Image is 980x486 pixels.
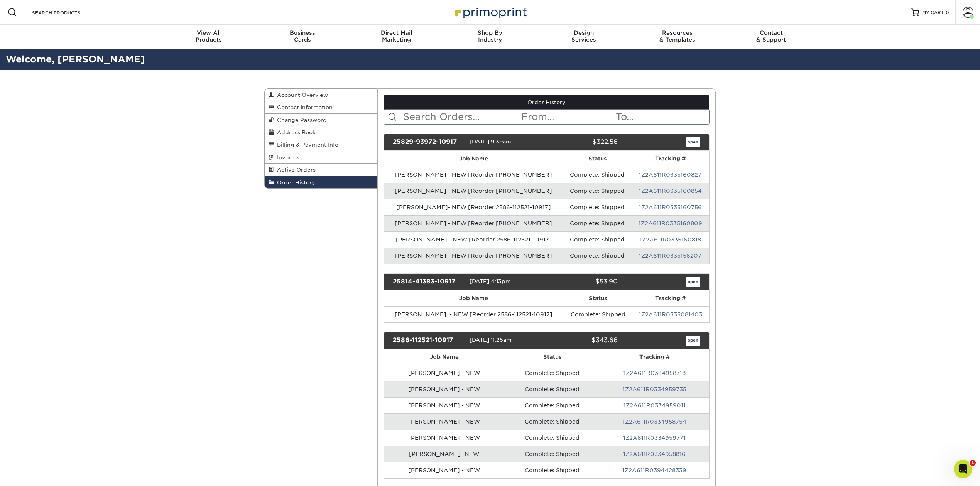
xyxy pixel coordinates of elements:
div: & Templates [630,29,724,43]
a: Direct MailMarketing [350,25,443,49]
td: [PERSON_NAME]- NEW [Reorder 2586-112521-10917] [384,199,564,215]
td: Complete: Shipped [505,397,600,413]
span: Business [256,29,350,36]
span: 0 [946,10,949,15]
a: 1Z2A611R0335081403 [639,311,702,317]
a: Account Overview [265,89,377,101]
a: Contact& Support [724,25,818,49]
div: Services [537,29,630,43]
th: Tracking # [632,151,709,167]
span: Design [537,29,630,36]
td: Complete: Shipped [563,167,631,183]
input: To... [615,110,709,124]
div: 25829-93972-10917 [387,137,470,147]
a: open [686,336,700,346]
span: Account Overview [274,92,328,98]
td: [PERSON_NAME] - NEW [Reorder 2586-112521-10917] [384,231,564,248]
span: [DATE] 11:25am [470,337,512,343]
a: 1Z2A611R0334959011 [623,402,686,408]
th: Job Name [384,349,505,365]
a: 1Z2A611R0335160818 [640,236,701,243]
span: Shop By [443,29,537,36]
td: [PERSON_NAME] - NEW [384,430,505,446]
span: 1 [970,460,976,466]
a: 1Z2A611R0334959771 [623,435,686,441]
span: Active Orders [274,167,316,173]
td: [PERSON_NAME] - NEW [384,413,505,430]
span: [DATE] 4:13pm [470,278,511,284]
div: $343.66 [541,336,623,346]
th: Job Name [384,290,564,306]
div: Marketing [350,29,443,43]
span: Contact [724,29,818,36]
span: Order History [274,179,315,186]
td: [PERSON_NAME] - NEW [384,365,505,381]
td: [PERSON_NAME] - NEW [Reorder 2586-112521-10917] [384,306,564,322]
td: [PERSON_NAME] - NEW [384,397,505,413]
td: Complete: Shipped [563,248,631,264]
td: Complete: Shipped [505,381,600,397]
td: Complete: Shipped [505,462,600,478]
td: Complete: Shipped [563,231,631,248]
td: [PERSON_NAME] - NEW [384,462,505,478]
td: [PERSON_NAME] - NEW [Reorder [PHONE_NUMBER] [384,167,564,183]
input: Search Orders... [402,110,521,124]
td: [PERSON_NAME] - NEW [Reorder [PHONE_NUMBER] [384,215,564,231]
td: Complete: Shipped [505,446,600,462]
th: Status [564,290,632,306]
th: Status [563,151,631,167]
span: Direct Mail [350,29,443,36]
a: BusinessCards [256,25,350,49]
td: [PERSON_NAME] - NEW [Reorder [PHONE_NUMBER] [384,248,564,264]
td: [PERSON_NAME] - NEW [384,381,505,397]
a: Contact Information [265,101,377,113]
td: Complete: Shipped [505,365,600,381]
th: Tracking # [632,290,709,306]
a: Address Book [265,126,377,138]
a: 1Z2A611R0334958754 [623,418,686,425]
span: Change Password [274,117,327,123]
span: Invoices [274,154,299,160]
div: Products [162,29,256,43]
div: & Support [724,29,818,43]
span: Billing & Payment Info [274,142,338,148]
a: 1Z2A611R0334959735 [623,386,686,392]
td: Complete: Shipped [563,183,631,199]
div: Cards [256,29,350,43]
a: Order History [384,95,710,110]
a: 1Z2A611R0335160756 [639,204,702,210]
div: $53.90 [541,277,623,287]
th: Status [505,349,600,365]
iframe: Intercom live chat [954,460,972,478]
a: open [686,277,700,287]
span: Address Book [274,129,316,135]
th: Job Name [384,151,564,167]
a: Active Orders [265,164,377,176]
a: Billing & Payment Info [265,138,377,151]
td: [PERSON_NAME] - NEW [Reorder [PHONE_NUMBER] [384,183,564,199]
a: 1Z2A611R0394428339 [622,467,686,473]
input: From... [520,110,615,124]
a: 1Z2A611R0335156207 [639,253,701,259]
a: 1Z2A611R0335160854 [639,188,702,194]
div: Industry [443,29,537,43]
a: Invoices [265,151,377,164]
a: Resources& Templates [630,25,724,49]
a: Change Password [265,114,377,126]
a: 1Z2A611R0335160809 [639,220,702,226]
td: [PERSON_NAME]- NEW [384,446,505,462]
td: Complete: Shipped [564,306,632,322]
span: MY CART [922,9,944,16]
a: Order History [265,176,377,188]
div: 25814-41383-10917 [387,277,470,287]
input: SEARCH PRODUCTS..... [31,8,106,17]
td: Complete: Shipped [505,413,600,430]
th: Tracking # [600,349,709,365]
a: Shop ByIndustry [443,25,537,49]
span: Contact Information [274,104,333,110]
a: open [686,137,700,147]
span: Resources [630,29,724,36]
a: 1Z2A611R0334958718 [623,370,686,376]
a: View AllProducts [162,25,256,49]
span: [DATE] 9:39am [470,138,511,145]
